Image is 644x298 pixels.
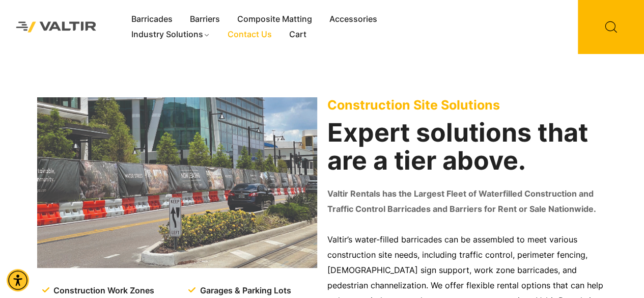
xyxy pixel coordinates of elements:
a: Contact Us [219,27,281,42]
p: Construction Site Solutions [327,97,607,113]
a: Accessories [321,12,386,27]
p: Valtir Rentals has the Largest Fleet of Waterfilled Construction and Traffic Control Barricades a... [327,186,607,217]
a: Composite Matting [229,12,321,27]
h2: Expert solutions that are a tier above. [327,119,607,175]
a: Industry Solutions [123,27,219,42]
a: Cart [281,27,315,42]
div: Accessibility Menu [7,269,29,291]
img: Valtir Rentals [8,13,105,41]
img: Construction Site Solutions [37,97,317,268]
a: Barriers [181,12,229,27]
a: Barricades [123,12,181,27]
